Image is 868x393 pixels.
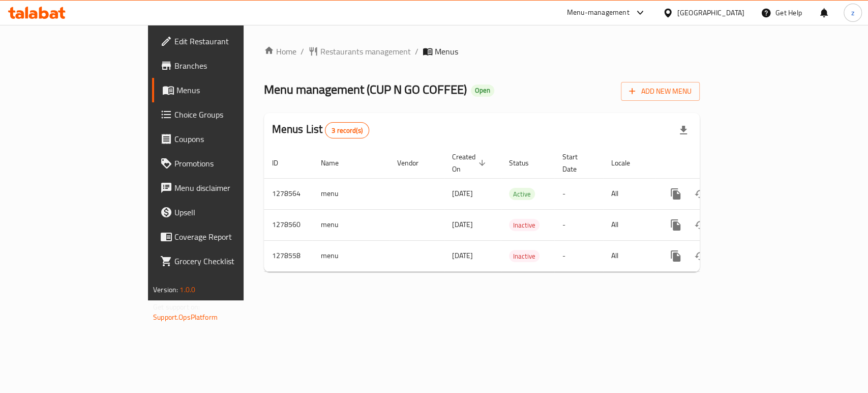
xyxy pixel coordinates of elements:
button: Add New Menu [621,82,700,101]
td: - [554,209,603,240]
span: Active [509,188,535,200]
a: Edit Restaurant [152,29,293,53]
div: Inactive [509,219,540,231]
nav: breadcrumb [264,45,700,58]
span: [DATE] [452,249,473,262]
a: Coupons [152,127,293,151]
button: more [664,213,688,237]
span: Edit Restaurant [174,35,285,47]
span: Menu management ( CUP N GO COFFEE ) [264,78,467,101]
li: / [415,45,418,58]
button: Change Status [688,213,712,237]
td: menu [313,209,389,240]
a: Choice Groups [152,102,293,127]
span: ID [272,157,291,169]
span: Menu disclaimer [174,182,285,194]
a: Restaurants management [308,45,411,58]
button: Change Status [688,182,712,206]
table: enhanced table [264,148,769,272]
button: more [664,244,688,268]
span: 1.0.0 [179,283,195,296]
div: [GEOGRAPHIC_DATA] [677,7,744,18]
a: Promotions [152,151,293,176]
td: All [603,178,655,209]
a: Menus [152,78,293,102]
span: Menus [176,84,285,96]
td: menu [313,178,389,209]
span: Restaurants management [320,45,411,58]
div: Open [471,85,494,97]
span: Inactive [509,219,540,231]
td: - [554,178,603,209]
td: All [603,209,655,240]
button: Change Status [688,244,712,268]
span: Locale [611,157,643,169]
span: Choice Groups [174,108,285,121]
span: Name [321,157,352,169]
td: menu [313,240,389,271]
span: Grocery Checklist [174,255,285,267]
span: z [851,7,854,18]
li: / [301,45,304,58]
span: [DATE] [452,187,473,200]
span: Version: [153,283,178,296]
a: Upsell [152,200,293,224]
span: Inactive [509,250,540,262]
h2: Menus List [272,122,369,138]
span: Menus [435,45,458,58]
span: Promotions [174,157,285,170]
div: Active [509,188,535,200]
div: Total records count [325,122,369,138]
span: Coupons [174,133,285,145]
span: Branches [174,60,285,72]
span: Start Date [562,151,591,175]
span: Upsell [174,206,285,218]
span: Vendor [397,157,432,169]
span: 3 record(s) [325,126,369,135]
div: Export file [671,118,696,143]
div: Menu-management [567,7,630,19]
button: more [664,182,688,206]
span: Status [509,157,542,169]
a: Menu disclaimer [152,176,293,200]
span: Created On [452,151,489,175]
a: Coverage Report [152,224,293,249]
span: Open [471,86,494,95]
td: All [603,240,655,271]
td: - [554,240,603,271]
span: Add New Menu [629,85,692,98]
div: Inactive [509,250,540,262]
span: Coverage Report [174,231,285,243]
span: [DATE] [452,218,473,231]
a: Grocery Checklist [152,249,293,273]
th: Actions [655,148,769,179]
span: Get support on: [153,300,200,314]
a: Branches [152,53,293,78]
a: Support.OpsPlatform [153,311,218,324]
